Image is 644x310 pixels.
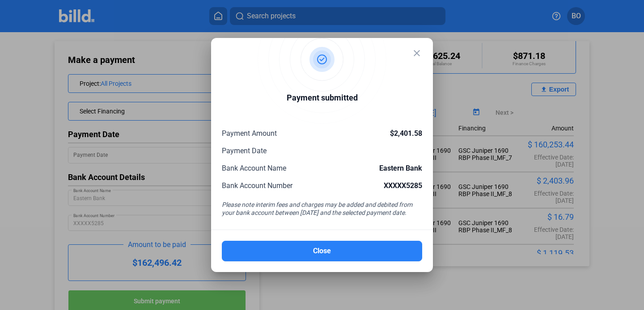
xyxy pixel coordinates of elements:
span: XXXXX5285 [384,181,422,190]
span: $2,401.58 [390,129,422,138]
span: Payment Date [222,147,267,155]
button: Close [222,241,422,261]
span: Payment Amount [222,129,277,138]
span: Bank Account Name [222,164,286,172]
mat-icon: close [411,48,422,59]
span: Bank Account Number [222,181,292,190]
div: Please note interim fees and charges may be added and debited from your bank account between [DAT... [222,201,422,219]
span: Eastern Bank [379,164,422,172]
div: Payment submitted [287,92,358,106]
